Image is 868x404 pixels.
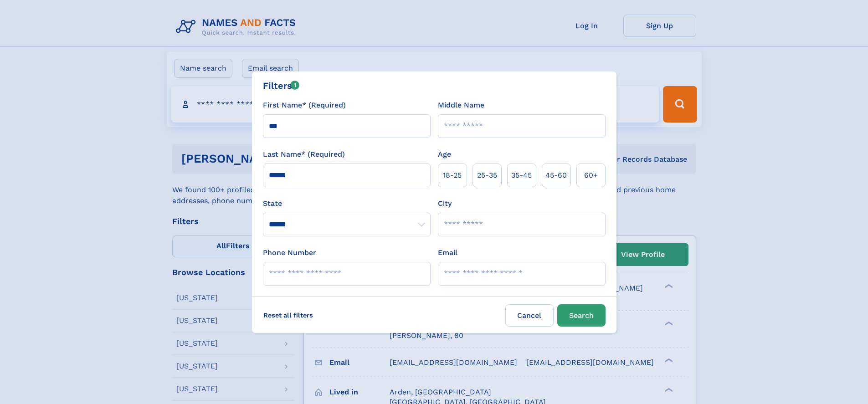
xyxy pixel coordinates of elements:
[511,170,532,181] span: 35‑45
[263,198,431,209] label: State
[545,170,567,181] span: 45‑60
[477,170,497,181] span: 25‑35
[263,247,316,258] label: Phone Number
[438,100,484,111] label: Middle Name
[263,79,300,92] div: Filters
[557,304,606,327] button: Search
[263,100,346,111] label: First Name* (Required)
[505,304,554,327] label: Cancel
[443,170,462,181] span: 18‑25
[257,304,319,326] label: Reset all filters
[584,170,598,181] span: 60+
[438,247,457,258] label: Email
[438,149,451,160] label: Age
[438,198,452,209] label: City
[263,149,345,160] label: Last Name* (Required)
